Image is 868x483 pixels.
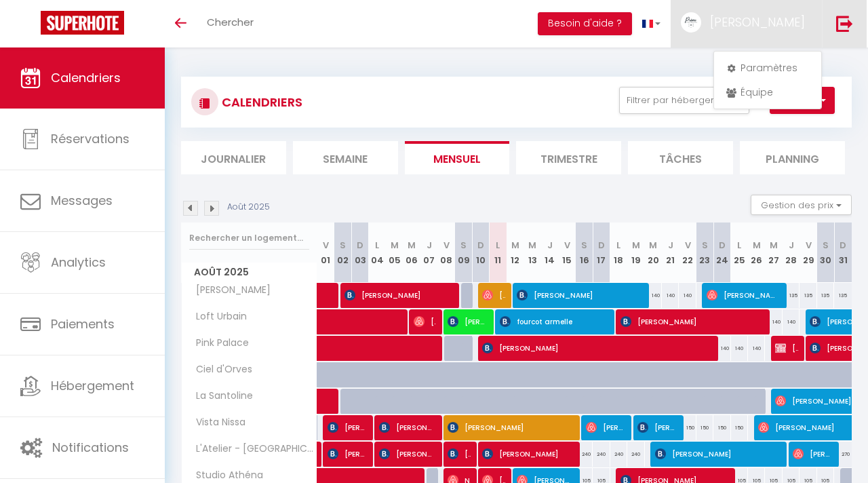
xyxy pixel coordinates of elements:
th: 08 [437,223,454,283]
abbr: M [408,239,416,252]
span: [PERSON_NAME] [637,414,677,440]
abbr: S [460,239,467,252]
span: Studio Athéna [184,468,267,483]
th: 03 [351,223,368,283]
div: 135 [817,283,834,308]
span: Notifications [52,439,129,456]
div: 150 [696,415,713,440]
th: 14 [541,223,558,283]
abbr: J [789,239,794,252]
span: [PERSON_NAME] [448,414,572,440]
button: Filtrer par hébergement [619,87,749,114]
a: Équipe [717,81,818,104]
span: [PERSON_NAME] [707,282,780,308]
th: 04 [369,223,386,283]
abbr: D [598,239,605,252]
div: 140 [662,283,679,308]
div: 135 [834,283,852,308]
th: 17 [593,223,610,283]
th: 30 [817,223,834,283]
abbr: L [496,239,500,252]
img: Super Booking [41,11,124,35]
th: 21 [662,223,679,283]
div: 270 [834,442,852,467]
div: 150 [731,415,748,440]
abbr: S [702,239,708,252]
div: 240 [627,442,644,467]
span: [PERSON_NAME] [517,282,641,308]
div: 150 [713,415,730,440]
th: 11 [490,223,507,283]
div: 240 [593,442,610,467]
abbr: M [649,239,657,252]
span: Pink Palace [184,336,252,351]
span: [PERSON_NAME] [379,441,435,467]
span: [PERSON_NAME] [328,414,367,440]
th: 29 [800,223,816,283]
div: 135 [783,283,800,308]
abbr: V [564,239,570,252]
th: 31 [834,223,852,283]
div: 140 [713,336,730,361]
abbr: V [323,239,329,252]
li: Journalier [181,141,286,174]
div: 140 [783,309,800,334]
span: [PERSON_NAME] [344,282,452,308]
span: [PERSON_NAME] [775,335,797,361]
span: [PERSON_NAME] [710,14,805,31]
th: 05 [386,223,403,283]
abbr: M [753,239,761,252]
abbr: L [375,239,379,252]
abbr: D [477,239,484,252]
img: ... [681,12,701,33]
span: L'Atelier - [GEOGRAPHIC_DATA] [184,442,319,457]
button: Besoin d'aide ? [538,12,632,35]
th: 01 [317,223,334,283]
li: Trimestre [516,141,621,174]
span: [PERSON_NAME] [PERSON_NAME] Vikoler [379,414,435,440]
th: 02 [334,223,351,283]
th: 24 [713,223,730,283]
span: Vista Nissa [184,415,249,430]
span: [PERSON_NAME] [328,441,367,467]
span: [PERSON_NAME] [448,309,487,334]
div: 135 [800,283,816,308]
span: Paiements [51,315,115,332]
th: 23 [696,223,713,283]
a: Paramètres [717,56,818,79]
p: Août 2025 [227,201,270,214]
abbr: L [616,239,620,252]
input: Rechercher un logement... [189,226,309,250]
li: Tâches [628,141,733,174]
th: 25 [731,223,748,283]
abbr: M [770,239,778,252]
div: 140 [731,336,748,361]
span: Ciel d'Orves [184,362,256,377]
div: 140 [645,283,662,308]
span: [PERSON_NAME] [184,283,274,298]
th: 16 [576,223,593,283]
th: 15 [558,223,575,283]
span: [PERSON_NAME] [482,282,505,308]
li: Semaine [293,141,398,174]
span: [PERSON_NAME] [482,441,572,467]
th: 20 [645,223,662,283]
th: 18 [610,223,627,283]
span: [PERSON_NAME] [620,309,762,334]
span: [PERSON_NAME] [793,441,832,467]
th: 10 [472,223,489,283]
span: Réservations [51,130,130,147]
span: [PERSON_NAME] [586,414,625,440]
img: logout [836,15,853,32]
abbr: D [357,239,363,252]
span: La Santoline [184,389,256,404]
th: 19 [627,223,644,283]
abbr: M [528,239,536,252]
span: [PERSON_NAME] [448,441,470,467]
div: 240 [610,442,627,467]
span: [PERSON_NAME] [414,309,436,334]
abbr: V [685,239,691,252]
span: [PERSON_NAME] [482,335,708,361]
th: 09 [455,223,472,283]
th: 22 [679,223,696,283]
